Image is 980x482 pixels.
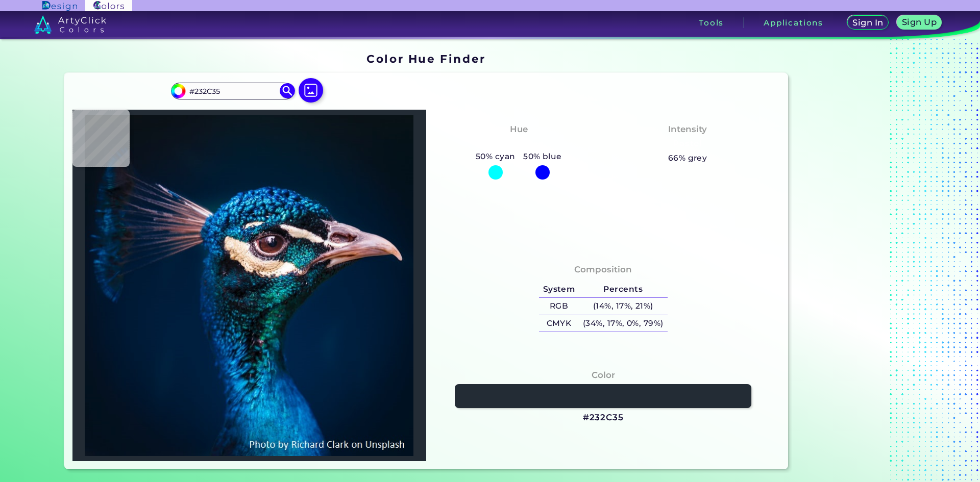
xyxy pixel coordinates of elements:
h3: Tools [699,19,724,27]
h3: Applications [764,19,823,27]
h3: #232C35 [583,412,624,424]
img: ArtyClick Design logo [42,1,77,11]
img: logo_artyclick_colors_white.svg [34,15,106,34]
h5: 50% cyan [472,150,519,163]
h5: 50% blue [519,150,566,163]
h5: System [539,281,579,298]
h4: Intensity [668,122,707,137]
h5: 66% grey [668,151,707,165]
h5: Sign Up [903,18,935,26]
h5: (34%, 17%, 0%, 79%) [579,315,667,332]
h5: (14%, 17%, 21%) [579,298,667,315]
a: Sign Up [899,16,939,29]
h3: Cyan-Blue [490,138,548,150]
h5: RGB [539,298,579,315]
h5: Percents [579,281,667,298]
h5: CMYK [539,315,579,332]
img: img_pavlin.jpg [78,115,421,456]
a: Sign In [849,16,887,29]
img: icon picture [299,78,323,103]
h4: Composition [574,262,632,277]
input: type color.. [185,84,280,98]
h3: Pastel [669,138,707,150]
img: icon search [280,83,295,98]
h4: Hue [510,122,528,137]
h1: Color Hue Finder [366,51,485,66]
h4: Color [592,368,615,383]
h5: Sign In [854,19,881,27]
